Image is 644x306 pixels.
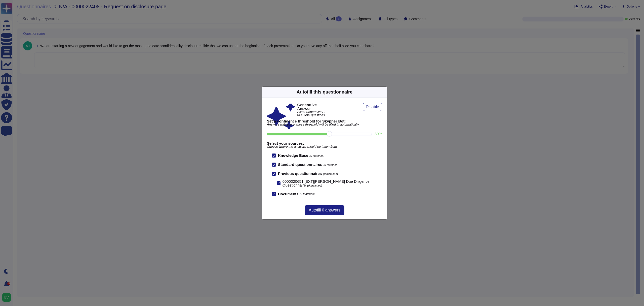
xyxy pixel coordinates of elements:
span: (0 matches) [324,163,338,166]
b: Set a confidence threshold for Skypher Bot: [267,119,382,123]
span: (0 matches) [323,172,338,175]
b: Generative Answer [297,103,326,110]
span: (0 matches) [300,193,315,195]
span: Autofill 0 answers [309,208,340,212]
div: Autofill this questionnaire [297,89,352,96]
button: Autofill 0 answers [305,205,344,215]
span: Allow Generative AI to autofill questions [297,110,326,117]
b: Standard questionnaires [278,162,322,167]
span: (0 matches) [307,184,322,187]
span: Disable [366,105,379,109]
label: 80 % [375,132,382,136]
button: Disable [363,103,382,111]
b: Previous questionnaires [278,171,322,176]
span: 0000020651 [EXT][PERSON_NAME] Due Diligence Questionnaire [283,179,370,187]
b: Knowledge Base [278,153,308,158]
b: Select your sources: [267,141,382,145]
span: Choose where the answers should be taken from [267,145,382,148]
span: (0 matches) [309,154,324,157]
span: Answers with score above threshold will be filled in automatically [267,123,382,126]
b: Documents [278,192,299,196]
